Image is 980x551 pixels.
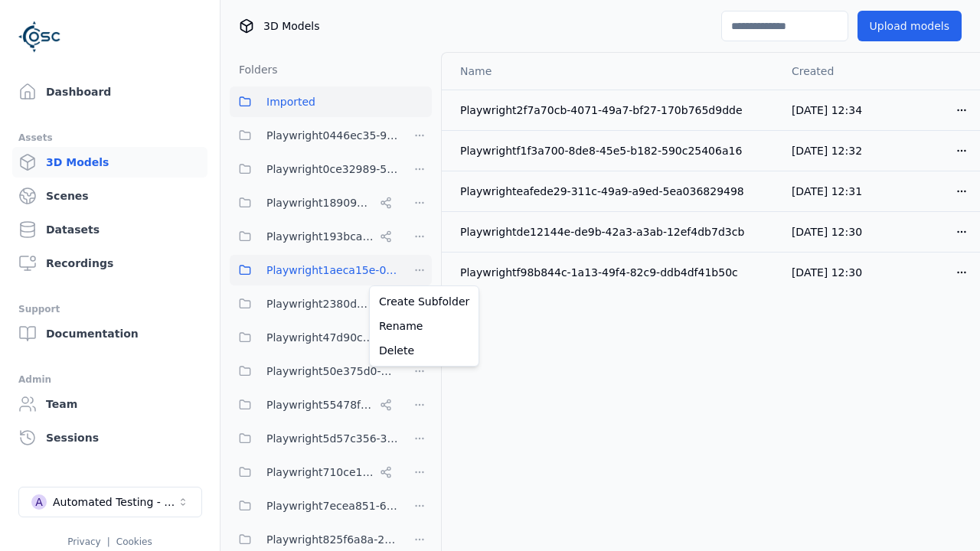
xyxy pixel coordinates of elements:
a: Create Subfolder [373,289,475,314]
a: Delete [373,338,475,363]
a: Rename [373,314,475,338]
